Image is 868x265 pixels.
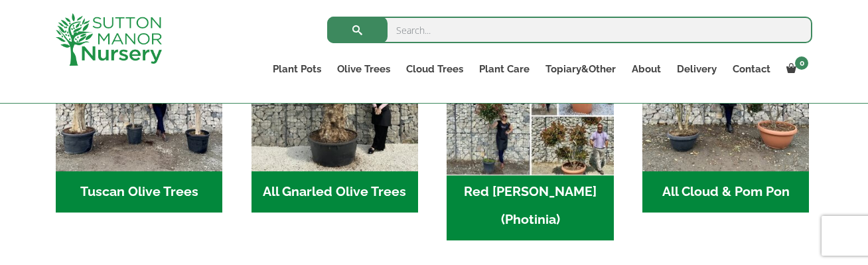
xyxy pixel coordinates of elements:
a: Plant Pots [265,60,329,78]
h2: Tuscan Olive Trees [56,171,222,213]
a: Delivery [669,60,725,78]
a: Visit product category All Cloud & Pom Pon [642,5,809,213]
input: Search... [327,17,812,43]
h2: Red [PERSON_NAME] (Photinia) [447,171,613,240]
img: logo [56,13,162,66]
a: Cloud Trees [398,60,471,78]
a: Contact [725,60,778,78]
a: Plant Care [471,60,538,78]
a: 0 [778,60,812,78]
a: Olive Trees [329,60,398,78]
a: Visit product category All Gnarled Olive Trees [252,5,418,213]
h2: All Cloud & Pom Pon [642,171,809,213]
a: About [624,60,669,78]
span: 0 [795,56,808,70]
a: Topiary&Other [538,60,624,78]
h2: All Gnarled Olive Trees [252,171,418,213]
a: Visit product category Tuscan Olive Trees [56,5,222,213]
a: Visit product category Red Robin (Photinia) [447,5,613,240]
